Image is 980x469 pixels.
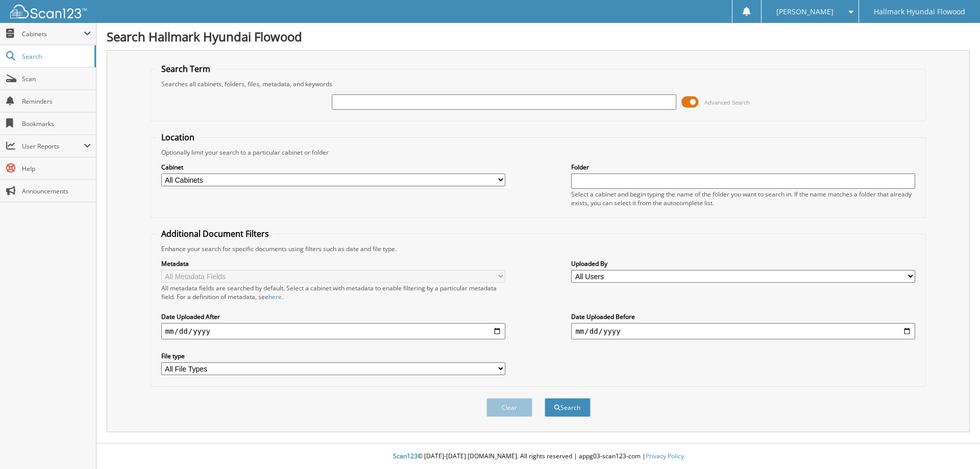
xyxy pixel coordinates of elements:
[268,292,282,301] a: here
[161,352,505,360] label: File type
[22,119,91,128] span: Bookmarks
[161,312,505,321] label: Date Uploaded After
[22,30,84,38] span: Cabinets
[646,452,684,460] a: Privacy Policy
[156,132,200,143] legend: Location
[156,80,921,88] div: Searches all cabinets, folders, files, metadata, and keywords
[161,323,505,339] input: start
[22,75,91,83] span: Scan
[22,52,89,61] span: Search
[22,187,91,195] span: Announcements
[107,28,970,45] h1: Search Hallmark Hyundai Flowood
[571,323,915,339] input: end
[571,190,915,207] div: Select a cabinet and begin typing the name of the folder you want to search in. If the name match...
[10,5,87,18] img: scan123-logo-white.svg
[156,63,215,75] legend: Search Term
[22,97,91,106] span: Reminders
[161,259,505,268] label: Metadata
[156,244,921,253] div: Enhance your search for specific documents using filters such as date and file type.
[156,228,274,239] legend: Additional Document Filters
[874,9,965,15] span: Hallmark Hyundai Flowood
[22,142,84,151] span: User Reports
[545,398,591,417] button: Search
[393,452,418,460] span: Scan123
[161,284,505,301] div: All metadata fields are searched by default. Select a cabinet with metadata to enable filtering b...
[96,444,980,469] div: © [DATE]-[DATE] [DOMAIN_NAME]. All rights reserved | appg03-scan123-com |
[571,259,915,268] label: Uploaded By
[776,9,834,15] span: [PERSON_NAME]
[486,398,532,417] button: Clear
[22,164,91,173] span: Help
[704,98,750,106] span: Advanced Search
[156,148,921,157] div: Optionally limit your search to a particular cabinet or folder
[161,163,505,171] label: Cabinet
[571,163,915,171] label: Folder
[571,312,915,321] label: Date Uploaded Before
[929,420,980,469] iframe: Chat Widget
